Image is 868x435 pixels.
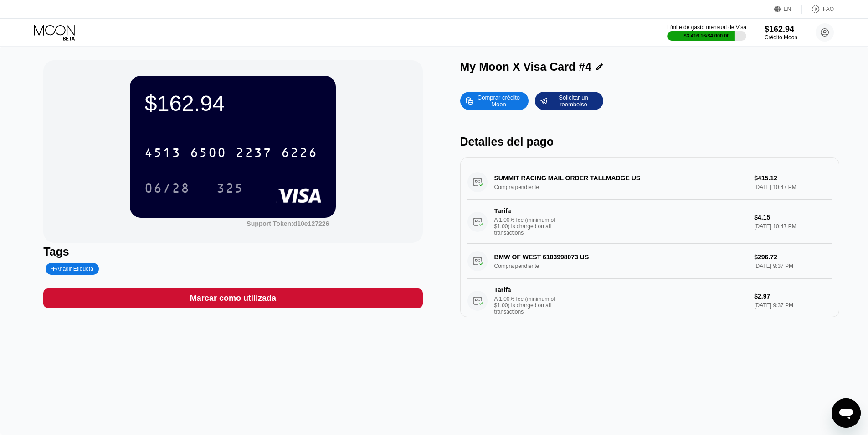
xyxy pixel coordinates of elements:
[494,286,558,293] div: Tarifa
[765,34,797,41] div: Crédito Moon
[144,182,190,197] div: 06/28
[823,6,834,12] div: FAQ
[784,6,791,12] div: EN
[832,398,861,428] iframe: Botón para iniciar la ventana de mensajería
[190,147,226,161] div: 6500
[144,90,321,116] div: $162.94
[765,25,797,41] div: $162.94Crédito Moon
[494,217,563,236] div: A 1.00% fee (minimum of $1.00) is charged on all transactions
[467,200,832,244] div: TarifaA 1.00% fee (minimum of $1.00) is charged on all transactions$4.15[DATE] 10:47 PM
[216,182,244,197] div: 325
[247,220,329,227] div: Support Token:d10e127226
[494,296,563,315] div: A 1.00% fee (minimum of $1.00) is charged on all transactions
[774,5,802,14] div: EN
[144,147,181,161] div: 4513
[281,147,318,161] div: 6226
[460,135,839,148] div: Detalles del pago
[494,207,558,215] div: Tarifa
[765,25,797,34] div: $162.94
[43,245,422,258] div: Tags
[802,5,834,14] div: FAQ
[684,33,730,38] div: $3,416.16 / $4,000.00
[247,220,329,227] div: Support Token: d10e127226
[460,92,529,110] div: Comprar crédito Moon
[473,94,524,108] div: Comprar crédito Moon
[460,60,592,73] div: My Moon X Visa Card #4
[51,266,93,272] div: Añadir Etiqueta
[43,288,422,308] div: Marcar como utilizada
[754,223,832,230] div: [DATE] 10:47 PM
[548,94,598,108] div: Solicitar un reembolso
[46,263,99,275] div: Añadir Etiqueta
[210,177,251,199] div: 325
[190,293,276,304] div: Marcar como utilizada
[139,141,323,164] div: 4513650022376226
[667,24,746,41] div: Límite de gasto mensual de Visa$3,416.16/$4,000.00
[667,24,746,31] div: Límite de gasto mensual de Visa
[754,293,832,300] div: $2.97
[535,92,603,110] div: Solicitar un reembolso
[467,279,832,323] div: TarifaA 1.00% fee (minimum of $1.00) is charged on all transactions$2.97[DATE] 9:37 PM
[236,147,272,161] div: 2237
[138,177,197,199] div: 06/28
[754,302,832,309] div: [DATE] 9:37 PM
[754,214,832,221] div: $4.15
